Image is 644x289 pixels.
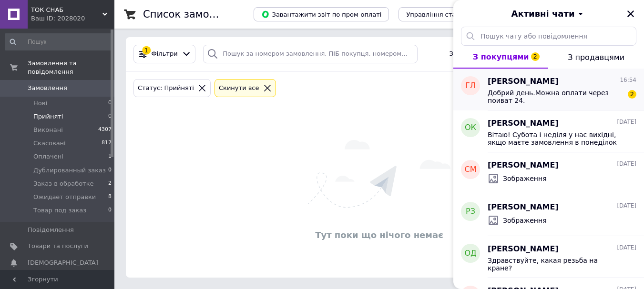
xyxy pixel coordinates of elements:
button: ОД[PERSON_NAME][DATE]Здравствуйте, какая резьба на кране? [453,236,644,278]
span: [PERSON_NAME] [488,160,559,171]
span: 0 [108,99,112,108]
span: ТОК СНАБ [31,6,102,14]
span: З продавцями [568,53,624,62]
span: [DATE] [617,202,636,210]
button: ок[PERSON_NAME][DATE]Вітаю! Субота і неділя у нас вихідні, якщо маєте замовлення в понеділок відп... [453,110,644,152]
div: Тут поки що нічого немає [131,229,628,241]
span: З покупцями [473,52,529,61]
span: Замовлення та повідомлення [28,59,114,76]
button: Завантажити звіт по пром-оплаті [254,7,389,21]
span: 2 [531,52,540,61]
span: РЗ [466,206,475,217]
div: Cкинути все [217,83,261,93]
span: СМ [465,164,477,175]
span: Замовлення [28,84,67,92]
span: Завантажити звіт по пром-оплаті [261,10,381,19]
span: Ожидает отправки [33,193,96,201]
span: 4307 [98,126,112,134]
span: Зображення [503,216,547,225]
span: ОД [464,248,476,259]
button: РЗ[PERSON_NAME][DATE]Зображення [453,194,644,236]
button: СМ[PERSON_NAME][DATE]Зображення [453,152,644,194]
button: Активні чати [480,8,617,20]
span: [PERSON_NAME] [488,244,559,255]
span: 0 [108,206,112,215]
span: Товари та послуги [28,242,88,250]
span: Дублированный заказ [33,166,106,175]
button: Управління статусами [399,7,487,21]
span: 2 [108,179,112,188]
span: 16:54 [620,76,636,84]
span: [PERSON_NAME] [488,118,559,129]
span: Зображення [503,174,547,183]
span: Виконані [33,126,63,134]
span: Здравствуйте, какая резьба на кране? [488,257,623,272]
button: З продавцями [548,46,644,69]
span: Фільтри [152,50,178,59]
span: Вітаю! Субота і неділя у нас вихідні, якщо маєте замовлення в понеділок відправимо [488,131,623,146]
span: [DATE] [617,160,636,168]
input: Пошук чату або повідомлення [461,27,636,46]
span: Товар под заказ [33,206,86,215]
span: [DATE] [617,244,636,252]
span: [DATE] [617,118,636,126]
span: ГЛ [465,80,476,91]
div: Статус: Прийняті [136,83,196,93]
span: 0 [108,166,112,175]
input: Пошук за номером замовлення, ПІБ покупця, номером телефону, Email, номером накладної [203,45,417,63]
span: Оплачені [33,152,63,161]
span: Прийняті [33,112,63,121]
span: 1 [108,152,112,161]
input: Пошук [5,33,112,50]
div: 1 [142,46,151,55]
span: Скасовані [33,139,66,148]
span: Управління статусами [406,11,479,18]
span: Нові [33,99,47,108]
span: Активні чати [511,8,574,20]
span: Заказ в обработке [33,179,94,188]
div: Ваш ID: 2028020 [31,14,114,23]
span: Збережені фільтри: [449,50,514,59]
span: 8 [108,193,112,201]
span: 0 [108,112,112,121]
button: Закрити [625,8,636,20]
button: З покупцями2 [453,46,548,69]
span: 817 [102,139,112,148]
button: ГЛ[PERSON_NAME]16:54Добрий день.Можна оплати через поиват 24.2 [453,69,644,110]
span: ок [465,122,476,133]
span: [DEMOGRAPHIC_DATA] [28,259,98,267]
span: [PERSON_NAME] [488,76,559,87]
span: 2 [628,90,636,99]
span: [PERSON_NAME] [488,202,559,213]
span: Добрий день.Можна оплати через поиват 24. [488,89,623,104]
h1: Список замовлень [143,9,240,20]
span: Повідомлення [28,226,74,234]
